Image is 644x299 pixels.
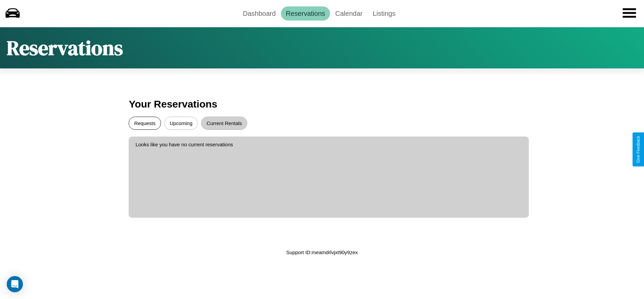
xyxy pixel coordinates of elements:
a: Dashboard [238,6,281,21]
p: Looks like you have no current reservations [135,140,522,149]
a: Listings [367,6,400,21]
h3: Your Reservations [129,95,515,113]
div: Open Intercom Messenger [7,276,23,292]
button: Requests [129,117,161,130]
p: Support ID: meamdrlvjxt90y9zex [286,248,358,257]
button: Current Rentals [201,117,247,130]
button: Upcoming [164,117,198,130]
h1: Reservations [7,34,123,62]
div: Give Feedback [636,136,641,163]
a: Reservations [281,6,330,21]
a: Calendar [330,6,367,21]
